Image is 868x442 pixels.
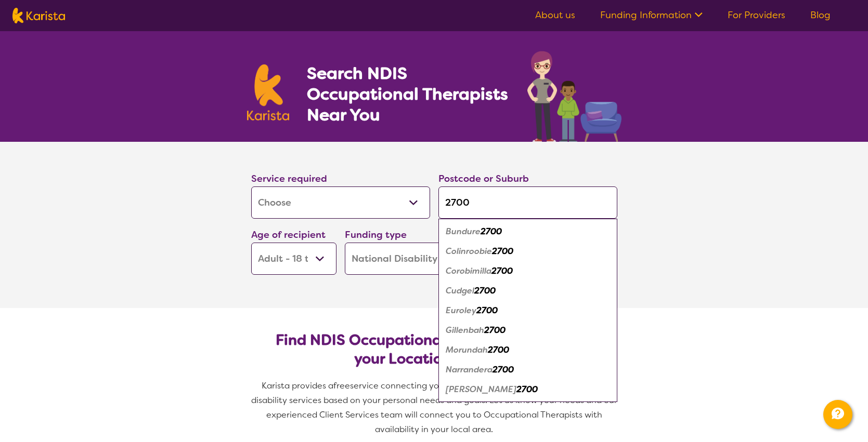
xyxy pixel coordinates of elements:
[12,8,65,23] img: Karista logo
[446,246,492,257] em: Colinroobie
[444,261,612,281] div: Corobimilla 2700
[474,285,496,296] em: 2700
[251,172,327,185] label: Service required
[438,172,529,185] label: Postcode or Suburb
[446,226,481,237] em: Bundure
[446,384,516,395] em: [PERSON_NAME]
[444,360,612,380] div: Narrandera 2700
[446,305,476,316] em: Euroley
[527,51,621,142] img: occupational-therapy
[481,226,502,237] em: 2700
[493,364,514,375] em: 2700
[823,400,852,429] button: Channel Menu
[247,64,290,120] img: Karista logo
[492,246,513,257] em: 2700
[307,63,509,125] h1: Search NDIS Occupational Therapists Near You
[444,301,612,320] div: Euroley 2700
[260,331,609,368] h2: Find NDIS Occupational Therapists based on your Location & Needs
[262,380,333,391] span: Karista provides a
[488,344,509,355] em: 2700
[535,9,575,21] a: About us
[444,242,612,261] div: Colinroobie 2700
[476,305,498,316] em: 2700
[444,320,612,340] div: Gillenbah 2700
[251,229,326,241] label: Age of recipient
[516,384,538,395] em: 2700
[333,380,350,391] span: free
[446,364,493,375] em: Narrandera
[444,222,612,242] div: Bundure 2700
[484,325,506,336] em: 2700
[446,325,484,336] em: Gillenbah
[444,281,612,301] div: Cudgel 2700
[345,229,407,241] label: Funding type
[491,265,513,276] em: 2700
[446,265,491,276] em: Corobimilla
[444,340,612,360] div: Morundah 2700
[728,9,785,21] a: For Providers
[810,9,831,21] a: Blog
[600,9,703,21] a: Funding Information
[444,380,612,399] div: Sandigo 2700
[446,344,488,355] em: Morundah
[446,285,474,296] em: Cudgel
[251,380,619,435] span: service connecting you with Occupational Therapists and other disability services based on your p...
[438,186,617,219] input: Type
